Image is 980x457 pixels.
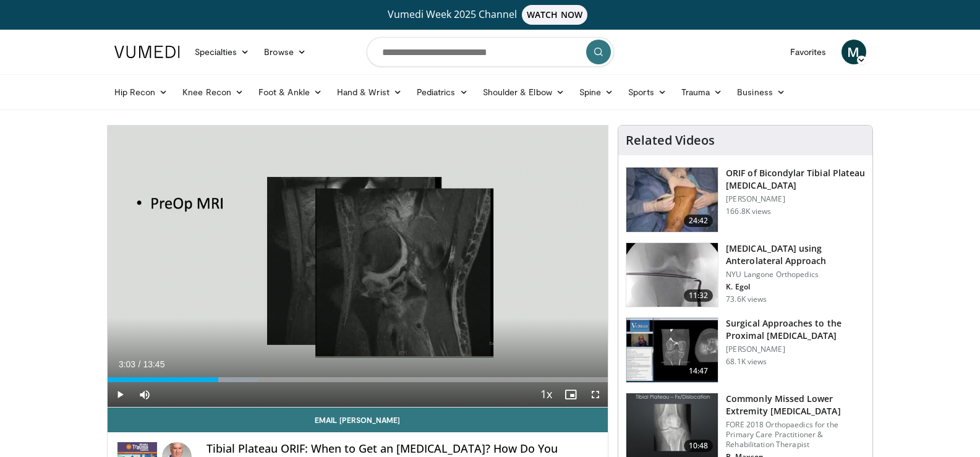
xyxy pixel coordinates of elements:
a: Knee Recon [175,80,251,105]
h3: Commonly Missed Lower Extremity [MEDICAL_DATA] [726,393,865,417]
button: Playback Rate [534,382,558,407]
span: 13:45 [143,359,164,369]
a: Hand & Wrist [330,80,409,105]
a: Business [730,80,793,105]
button: Play [108,382,132,407]
video-js: Video Player [108,126,608,408]
span: 24:42 [684,215,714,227]
a: Browse [257,40,313,64]
button: Mute [132,382,157,407]
a: Pediatrics [409,80,475,105]
p: [PERSON_NAME] [726,194,865,204]
span: WATCH NOW [522,5,587,25]
button: Fullscreen [583,382,608,407]
p: [PERSON_NAME] [726,344,865,354]
img: VuMedi Logo [114,46,180,58]
p: K. Egol [726,282,865,292]
span: 14:47 [684,365,714,377]
a: Sports [621,80,674,105]
a: Vumedi Week 2025 ChannelWATCH NOW [116,5,864,25]
h3: ORIF of Bicondylar Tibial Plateau [MEDICAL_DATA] [726,167,865,192]
h4: Related Videos [626,133,715,148]
button: Enable picture-in-picture mode [558,382,583,407]
a: Specialties [187,40,257,64]
a: 24:42 ORIF of Bicondylar Tibial Plateau [MEDICAL_DATA] [PERSON_NAME] 166.8K views [626,167,865,233]
img: 9nZFQMepuQiumqNn4xMDoxOjBzMTt2bJ.150x105_q85_crop-smart_upscale.jpg [626,243,718,307]
a: Spine [572,80,621,105]
span: 11:32 [684,289,714,302]
input: Search topics, interventions [367,37,614,67]
div: Progress Bar [108,377,608,382]
a: Favorites [783,40,834,64]
span: 10:48 [684,440,714,452]
span: / [138,359,141,369]
a: Email [PERSON_NAME] [108,408,608,432]
a: Shoulder & Elbow [475,80,572,105]
p: FORE 2018 Orthopaedics for the Primary Care Practitioner & Rehabilitation Therapist [726,420,865,450]
h3: Surgical Approaches to the Proximal [MEDICAL_DATA] [726,317,865,342]
a: Foot & Ankle [251,80,330,105]
p: 68.1K views [726,357,767,367]
p: 166.8K views [726,207,771,216]
a: 11:32 [MEDICAL_DATA] using Anterolateral Approach NYU Langone Orthopedics K. Egol 73.6K views [626,242,865,308]
a: 14:47 Surgical Approaches to the Proximal [MEDICAL_DATA] [PERSON_NAME] 68.1K views [626,317,865,383]
a: M [842,40,866,64]
img: Levy_Tib_Plat_100000366_3.jpg.150x105_q85_crop-smart_upscale.jpg [626,168,718,232]
a: Trauma [674,80,730,105]
img: DA_UIUPltOAJ8wcH4xMDoxOjB1O8AjAz.150x105_q85_crop-smart_upscale.jpg [626,318,718,382]
span: 3:03 [119,359,135,369]
p: 73.6K views [726,294,767,304]
h3: [MEDICAL_DATA] using Anterolateral Approach [726,242,865,267]
p: NYU Langone Orthopedics [726,270,865,280]
a: Hip Recon [107,80,176,105]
